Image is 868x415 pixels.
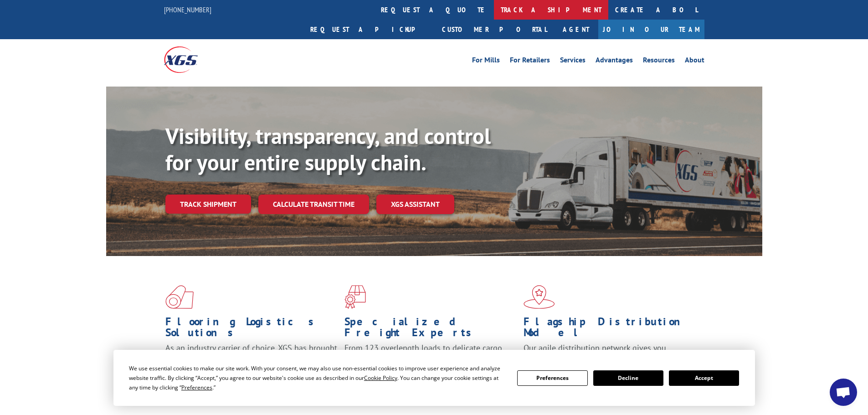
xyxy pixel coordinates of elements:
[165,122,491,176] b: Visibility, transparency, and control for your entire supply chain.
[598,20,704,39] a: Join Our Team
[165,285,194,309] img: xgs-icon-total-supply-chain-intelligence-red
[344,316,517,343] h1: Specialized Freight Experts
[685,56,704,67] a: About
[524,343,691,364] span: Our agile distribution network gives you nationwide inventory management on demand.
[113,350,755,406] div: Cookie Consent Prompt
[554,20,598,39] a: Agent
[593,370,663,386] button: Decline
[510,56,550,67] a: For Retailers
[181,384,212,391] span: Preferences
[596,56,633,67] a: Advantages
[472,56,500,67] a: For Mills
[303,20,435,39] a: Request a pickup
[165,316,338,343] h1: Flooring Logistics Solutions
[165,343,337,375] span: As an industry carrier of choice, XGS has brought innovation and dedication to flooring logistics...
[364,374,397,382] span: Cookie Policy
[524,285,555,309] img: xgs-icon-flagship-distribution-model-red
[344,343,517,383] p: From 123 overlength loads to delicate cargo, our experienced staff knows the best way to move you...
[435,20,554,39] a: Customer Portal
[376,195,454,214] a: XGS ASSISTANT
[643,56,675,67] a: Resources
[164,5,211,14] a: [PHONE_NUMBER]
[517,370,587,386] button: Preferences
[830,379,857,406] a: Open chat
[669,370,739,386] button: Accept
[560,56,586,67] a: Services
[129,364,506,392] div: We use essential cookies to make our site work. With your consent, we may also use non-essential ...
[524,316,696,343] h1: Flagship Distribution Model
[165,195,251,214] a: Track shipment
[344,285,366,309] img: xgs-icon-focused-on-flooring-red
[258,195,369,214] a: Calculate transit time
